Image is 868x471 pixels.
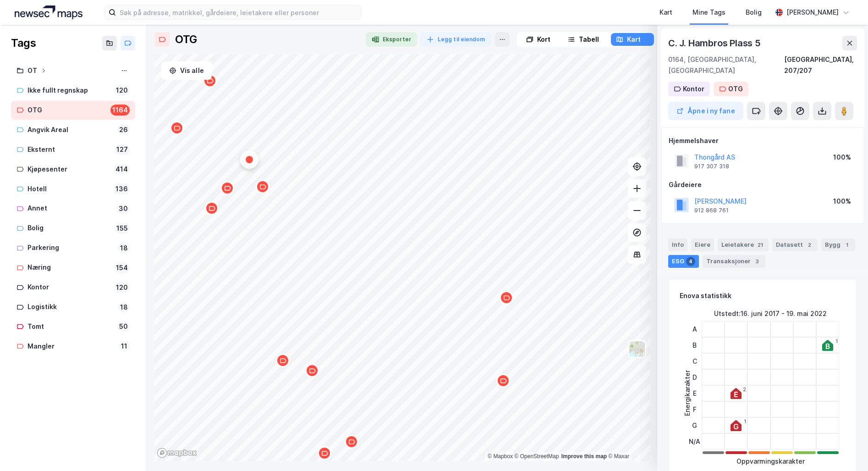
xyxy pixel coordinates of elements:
[114,282,130,293] div: 120
[668,36,763,50] div: C. J. Hambros Plass 5
[668,238,687,251] div: Info
[117,124,130,135] div: 26
[753,257,762,266] div: 3
[27,262,110,273] div: Næring
[821,238,855,251] div: Bygg
[246,156,253,163] div: Map marker
[27,222,111,234] div: Bolig
[11,317,135,336] a: Tomt50
[744,419,746,424] div: 1
[669,135,857,146] div: Hjemmelshaver
[756,240,765,249] div: 21
[27,341,115,352] div: Mangler
[786,7,839,18] div: [PERSON_NAME]
[11,140,135,159] a: Eksternt127
[161,61,212,80] button: Vis alle
[689,433,700,449] div: N/A
[118,302,130,313] div: 18
[15,6,82,19] img: logo.a4113a55bc3d86da70a041830d287a7e.svg
[203,74,217,88] div: Map marker
[115,223,130,234] div: 155
[114,85,130,96] div: 120
[689,401,700,417] div: F
[835,338,838,344] div: 1
[421,32,491,47] button: Legg til eiendom
[627,34,641,45] div: Kart
[27,242,115,254] div: Parkering
[728,83,743,94] div: OTG
[694,207,729,214] div: 912 868 761
[119,341,130,352] div: 11
[27,282,110,293] div: Kontor
[822,427,868,471] iframe: Chat Widget
[276,354,290,367] div: Map marker
[668,102,743,120] button: Åpne i ny fane
[689,369,700,385] div: D
[11,298,135,316] a: Logistikk18
[27,301,115,313] div: Logistikk
[318,446,331,460] div: Map marker
[11,337,135,356] a: Mangler11
[746,7,762,18] div: Bolig
[117,321,130,332] div: 50
[689,385,700,401] div: E
[703,255,765,268] div: Transaksjoner
[683,83,704,94] div: Kontor
[27,105,107,116] div: OTG
[305,364,319,377] div: Map marker
[110,105,130,116] div: 1164
[668,255,699,268] div: ESG
[628,340,646,358] img: Z
[27,203,113,214] div: Annet
[366,32,417,47] button: Eksporter
[27,321,114,332] div: Tomt
[608,453,629,460] a: Maxar
[11,121,135,139] a: Angvik Areal26
[11,258,135,277] a: Næring154
[718,238,769,251] div: Leietakere
[345,435,358,449] div: Map marker
[11,36,36,50] div: Tags
[220,181,234,195] div: Map marker
[736,456,805,467] div: Oppvarmingskarakter
[154,54,650,461] canvas: Map
[689,353,700,369] div: C
[668,54,784,76] div: 0164, [GEOGRAPHIC_DATA], [GEOGRAPHIC_DATA]
[743,387,746,392] div: 2
[689,321,700,337] div: A
[117,203,130,214] div: 30
[11,101,135,120] a: OTG1164
[500,291,513,305] div: Map marker
[27,183,110,195] div: Hotell
[256,180,269,194] div: Map marker
[686,257,695,266] div: 4
[27,164,110,175] div: Kjøpesenter
[682,370,693,416] div: Energikarakter
[561,453,607,460] a: Improve this map
[714,308,827,319] div: Utstedt : 16. juni 2017 - 19. mai 2022
[833,196,851,207] div: 100%
[11,160,135,179] a: Kjøpesenter414
[114,262,130,273] div: 154
[116,6,361,19] input: Søk på adresse, matrikkel, gårdeiere, leietakere eller personer
[11,238,135,257] a: Parkering18
[691,238,714,251] div: Eiere
[680,290,731,301] div: Enova statistikk
[833,152,851,163] div: 100%
[689,417,700,433] div: G
[27,65,37,77] div: OT
[205,201,219,215] div: Map marker
[496,374,510,388] div: Map marker
[157,448,197,458] a: Mapbox homepage
[27,85,110,96] div: Ikke fullt regnskap
[114,183,130,194] div: 136
[579,34,599,45] div: Tabell
[692,7,725,18] div: Mine Tags
[175,32,197,47] div: OTG
[659,7,672,18] div: Kart
[11,278,135,297] a: Kontor120
[689,337,700,353] div: B
[805,240,814,249] div: 2
[515,453,559,460] a: OpenStreetMap
[488,453,513,460] a: Mapbox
